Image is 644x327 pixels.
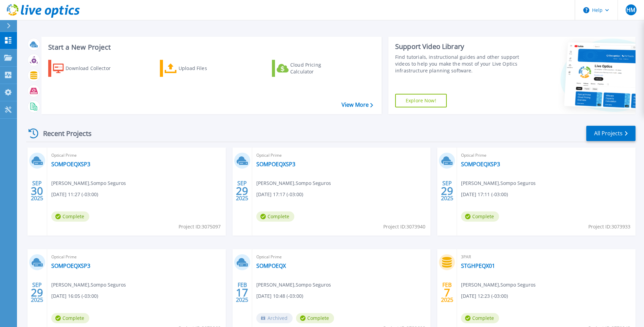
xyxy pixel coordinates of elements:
span: [DATE] 11:27 (-03:00) [51,191,98,198]
a: SOMPOEQXSP3 [51,161,90,168]
span: [DATE] 17:11 (-03:00) [461,191,508,198]
a: Explore Now! [395,94,447,107]
a: Download Collector [48,60,124,77]
div: Download Collector [66,62,120,75]
span: Project ID: 3073933 [588,223,630,230]
span: Optical Prime [51,253,222,261]
span: Project ID: 3075097 [179,223,221,230]
span: Complete [51,211,89,222]
span: [DATE] 10:48 (-03:00) [256,292,303,300]
div: SEP 2025 [31,178,43,203]
span: [DATE] 16:05 (-03:00) [51,292,98,300]
span: Complete [256,211,294,222]
span: Complete [51,313,89,323]
span: [PERSON_NAME] , Sompo Seguros [461,281,536,289]
span: Optical Prime [256,152,427,159]
span: 17 [236,290,248,295]
span: 29 [441,188,453,194]
span: 30 [31,188,43,194]
a: View More [342,102,373,108]
div: SEP 2025 [31,280,43,305]
div: FEB 2025 [236,280,249,305]
a: SOMPOEQX [256,262,286,269]
span: [PERSON_NAME] , Sompo Seguros [51,179,126,187]
span: Archived [256,313,293,323]
div: Recent Projects [26,125,101,142]
div: Upload Files [179,62,233,75]
span: 29 [236,188,248,194]
span: 29 [31,290,43,295]
span: Optical Prime [51,152,222,159]
a: STGHPEQX01 [461,262,495,269]
span: 3PAR [461,253,631,261]
a: SOMPOEQXSP3 [461,161,500,168]
span: Optical Prime [461,152,631,159]
span: [PERSON_NAME] , Sompo Seguros [256,179,331,187]
span: Project ID: 3073940 [383,223,425,230]
a: Cloud Pricing Calculator [272,60,348,77]
span: HM [626,7,635,13]
span: 7 [444,290,450,295]
div: Cloud Pricing Calculator [290,62,345,75]
span: [PERSON_NAME] , Sompo Seguros [256,281,331,289]
span: [PERSON_NAME] , Sompo Seguros [461,179,536,187]
a: Upload Files [160,60,236,77]
span: Complete [461,211,499,222]
div: SEP 2025 [236,178,249,203]
span: [DATE] 17:17 (-03:00) [256,191,303,198]
div: Find tutorials, instructional guides and other support videos to help you make the most of your L... [395,54,521,74]
span: Optical Prime [256,253,427,261]
span: [DATE] 12:23 (-03:00) [461,292,508,300]
h3: Start a New Project [48,44,373,51]
div: FEB 2025 [441,280,454,305]
a: All Projects [586,126,636,141]
a: SOMPOEQXSP3 [51,262,90,269]
div: Support Video Library [395,42,521,51]
span: Complete [461,313,499,323]
span: [PERSON_NAME] , Sompo Seguros [51,281,126,289]
div: SEP 2025 [441,178,454,203]
a: SOMPOEQXSP3 [256,161,295,168]
span: Complete [296,313,334,323]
